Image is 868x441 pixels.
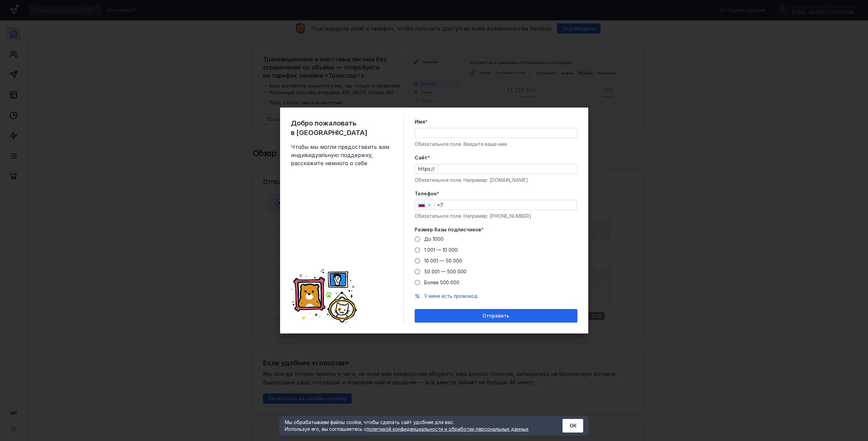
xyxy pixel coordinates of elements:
[563,419,583,433] button: ОК
[415,118,425,125] span: Имя
[424,293,478,300] button: У меня есть промокод
[482,313,509,319] span: Отправить
[424,293,478,299] span: У меня есть промокод
[424,247,458,253] span: 1 001 — 10 000
[424,258,462,264] span: 10 001 — 50 000
[424,269,467,274] span: 50 001 — 500 000
[415,177,577,184] div: Обязательное поле. Например: [DOMAIN_NAME]
[424,280,459,285] span: Более 500 000
[291,143,393,167] span: Чтобы мы могли предоставить вам индивидуальную поддержку, расскажите немного о себе
[285,419,546,433] div: Мы обрабатываем файлы cookie, чтобы сделать сайт удобнее для вас. Используя его, вы соглашаетесь c
[415,190,437,197] span: Телефон
[415,154,428,161] span: Cайт
[415,226,481,233] span: Размер базы подписчиков
[424,236,443,242] span: До 1000
[415,213,577,219] div: Обязательное поле. Например: [PHONE_NUMBER]
[415,309,577,323] button: Отправить
[415,141,577,148] div: Обязательное поле. Введите ваше имя
[291,118,393,137] span: Добро пожаловать в [GEOGRAPHIC_DATA]
[367,426,529,432] a: политикой конфиденциальности и обработки персональных данных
